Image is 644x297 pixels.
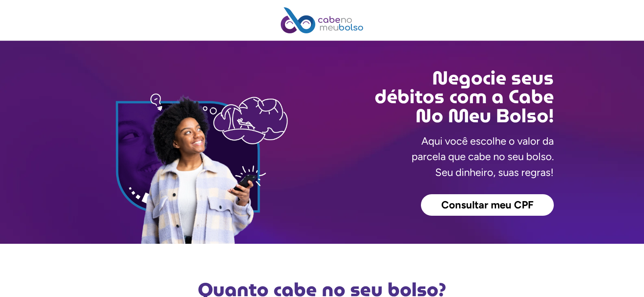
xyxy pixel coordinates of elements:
p: Aqui você escolhe o valor da parcela que cabe no seu bolso. Seu dinheiro, suas regras! [412,133,554,180]
span: Consultar meu CPF [441,200,533,210]
h2: Negocie seus débitos com a Cabe No Meu Bolso! [322,69,554,125]
a: Consultar meu CPF [421,194,554,216]
img: Cabe no Meu Bolso [281,7,364,33]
